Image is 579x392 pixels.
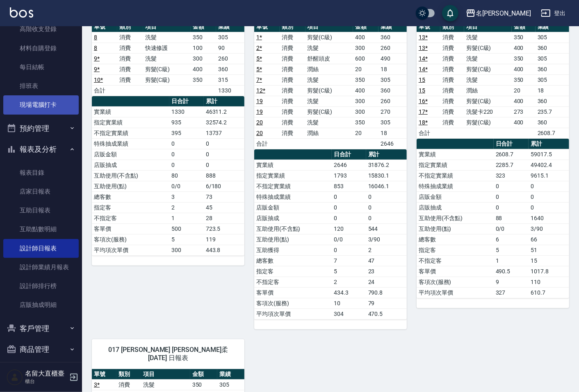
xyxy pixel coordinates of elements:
td: 273 [512,106,536,117]
td: 消費 [117,43,143,53]
td: 360 [216,64,244,74]
th: 項目 [305,22,353,32]
td: 305 [378,117,407,128]
td: 互助使用(點) [92,181,169,191]
td: 1 [169,213,203,223]
td: 490.5 [494,266,529,277]
td: 實業績 [417,149,494,160]
td: 15830.1 [366,170,407,181]
td: 消費 [440,53,464,64]
td: 260 [216,53,244,64]
td: 指定客 [254,266,332,277]
td: 6/180 [204,181,244,191]
td: 323 [494,170,529,181]
td: 消費 [116,379,141,390]
td: 305 [536,32,569,43]
td: 49402.4 [529,160,569,170]
td: 9615.1 [529,170,569,181]
td: 總客數 [417,234,494,245]
td: 3/90 [366,234,407,245]
td: 平均項次單價 [417,287,494,298]
td: 0/0 [494,223,529,234]
td: 2608.7 [536,128,569,138]
td: 2646 [332,160,366,170]
td: 0 [366,191,407,202]
a: 互助點數明細 [3,220,79,239]
th: 單號 [254,22,280,32]
td: 平均項次單價 [254,309,332,319]
td: 51 [529,245,569,255]
td: 79 [366,298,407,309]
a: 19 [256,98,263,104]
td: 消費 [280,74,305,85]
td: 400 [512,117,536,128]
td: 指定實業績 [254,170,332,181]
td: 不指定實業績 [254,181,332,191]
td: 快速修護 [143,43,191,53]
td: 消費 [280,128,305,138]
td: 實業績 [92,106,169,117]
td: 平均項次單價 [92,245,169,255]
td: 305 [536,53,569,64]
td: 消費 [440,117,464,128]
td: 消費 [280,117,305,128]
td: 20 [353,64,378,74]
td: 400 [191,64,216,74]
td: 300 [169,245,203,255]
td: 300 [353,106,378,117]
div: 名[PERSON_NAME] [476,8,531,18]
th: 項目 [141,369,190,380]
td: 消費 [440,43,464,53]
td: 2608.7 [494,149,529,160]
td: 1330 [169,106,203,117]
td: 總客數 [92,191,169,202]
td: 304 [332,309,366,319]
td: 9 [494,277,529,287]
td: 指定實業績 [92,117,169,128]
a: 排班表 [3,77,79,95]
a: 20 [256,130,263,136]
td: 合計 [254,138,280,149]
td: 350 [191,74,216,85]
td: 消費 [440,96,464,106]
th: 類別 [440,22,464,32]
td: 店販抽成 [417,202,494,213]
a: 店家日報表 [3,182,79,201]
th: 累計 [529,139,569,149]
td: 31876.2 [366,160,407,170]
td: 指定客 [417,245,494,255]
td: 潤絲 [464,85,512,96]
td: 0 [529,181,569,191]
button: 名[PERSON_NAME] [463,5,534,22]
a: 20 [256,119,263,126]
th: 項目 [143,22,191,32]
td: 935 [169,117,203,128]
a: 報表目錄 [3,163,79,182]
td: 0 [169,138,203,149]
td: 互助使用(點) [417,223,494,234]
td: 店販金額 [417,191,494,202]
td: 客項次(服務) [417,277,494,287]
a: 互助日報表 [3,201,79,220]
table: a dense table [254,149,407,320]
td: 6 [494,234,529,245]
td: 120 [332,223,366,234]
td: 潤絲 [305,64,353,74]
td: 20 [512,85,536,96]
td: 100 [191,43,216,53]
a: 15 [419,77,425,83]
td: 350 [353,74,378,85]
td: 80 [169,170,203,181]
th: 業績 [217,369,244,380]
span: 017 [PERSON_NAME] [PERSON_NAME]柔 [DATE] 日報表 [102,346,235,362]
th: 日合計 [332,149,366,160]
button: 登出 [538,6,569,21]
button: 預約管理 [3,118,79,139]
td: 360 [536,117,569,128]
td: 5 [494,245,529,255]
th: 類別 [280,22,305,32]
td: 合計 [92,85,117,96]
td: 300 [353,96,378,106]
a: 8 [94,34,97,41]
td: 1017.8 [529,266,569,277]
